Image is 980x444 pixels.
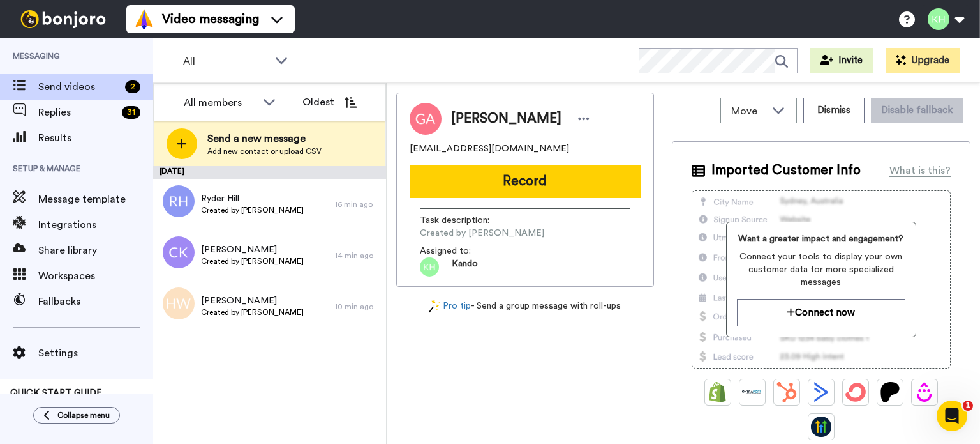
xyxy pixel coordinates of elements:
span: Want a greater impact and engagement? [737,233,905,245]
img: magic-wand.svg [429,300,440,313]
span: All [183,54,269,69]
img: hw.png [163,287,195,319]
img: Patreon [880,382,900,402]
span: Workspaces [38,268,153,284]
span: Created by [PERSON_NAME] [201,205,304,215]
a: Pro tip [429,300,471,313]
span: Kando [452,257,478,277]
span: Integrations [38,217,153,233]
span: Created by [PERSON_NAME] [201,307,304,318]
span: Send a new message [207,131,322,146]
span: Replies [38,105,117,120]
button: Oldest [293,89,366,115]
iframe: Intercom live chat [937,401,967,431]
button: Upgrade [886,48,960,73]
img: ConvertKit [845,382,866,402]
img: Shopify [708,382,728,402]
img: vm-color.svg [134,9,154,29]
div: All members [184,95,256,111]
span: Task description : [420,214,509,227]
img: Image of Genny [410,103,442,135]
img: ActiveCampaign [811,382,831,402]
span: [EMAIL_ADDRESS][DOMAIN_NAME] [410,142,569,155]
span: Share library [38,243,153,258]
div: 31 [122,106,140,119]
div: - Send a group message with roll-ups [396,300,654,313]
span: QUICK START GUIDE [10,388,102,397]
img: GoHighLevel [811,417,831,437]
div: 2 [125,80,140,93]
span: Imported Customer Info [711,161,861,180]
span: Created by [PERSON_NAME] [420,227,544,240]
span: Move [731,103,766,119]
span: Created by [PERSON_NAME] [201,256,304,266]
div: 16 min ago [335,199,380,210]
span: Results [38,130,153,146]
span: Assigned to: [420,245,509,257]
span: Fallbacks [38,294,153,309]
button: Record [410,165,641,198]
button: Collapse menu [33,407,120,424]
img: kh.png [420,257,439,277]
span: [PERSON_NAME] [451,109,561,128]
img: ck.png [163,236,195,268]
span: Settings [38,346,153,361]
img: Hubspot [776,382,797,402]
span: Message template [38,192,153,207]
img: Ontraport [742,382,762,402]
div: [DATE] [153,166,386,179]
span: Video messaging [162,10,259,28]
span: [PERSON_NAME] [201,295,304,307]
span: Collapse menu [57,410,110,420]
span: Connect your tools to display your own customer data for more specialized messages [737,250,905,289]
span: [PERSON_NAME] [201,243,304,256]
button: Connect now [737,299,905,326]
span: Ryder Hill [201,192,304,205]
button: Dismiss [803,98,865,123]
div: 14 min ago [335,250,380,261]
button: Invite [810,48,873,73]
span: Send videos [38,79,120,95]
div: 10 min ago [335,302,380,312]
img: Drip [914,382,935,402]
span: Add new contact or upload CSV [207,146,322,157]
button: Disable fallback [871,98,963,123]
div: What is this? [889,163,951,178]
img: rh.png [163,185,195,217]
span: 1 [963,401,973,411]
img: bj-logo-header-white.svg [15,10,111,28]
